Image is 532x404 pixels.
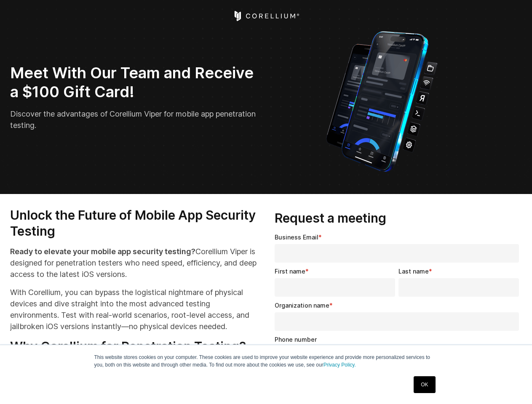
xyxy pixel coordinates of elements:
[275,336,317,343] span: Phone number
[318,27,445,174] img: Corellium_VIPER_Hero_1_1x
[10,64,260,101] h2: Meet With Our Team and Receive a $100 Gift Card!
[10,207,258,239] h3: Unlock the Future of Mobile App Security Testing
[10,339,258,355] h3: Why Corellium for Penetration Testing?
[275,210,522,226] h3: Request a meeting
[10,246,258,280] p: Corellium Viper is designed for penetration testers who need speed, efficiency, and deep access t...
[275,302,329,309] span: Organization name
[323,362,356,368] a: Privacy Policy.
[233,11,299,21] a: Corellium Home
[10,287,258,332] p: With Corellium, you can bypass the logistical nightmare of physical devices and dive straight int...
[275,234,318,241] span: Business Email
[275,268,305,275] span: First name
[94,353,438,369] p: This website stores cookies on your computer. These cookies are used to improve your website expe...
[414,376,435,393] a: OK
[398,268,429,275] span: Last name
[10,109,256,130] span: Discover the advantages of Corellium Viper for mobile app penetration testing.
[10,247,195,256] strong: Ready to elevate your mobile app security testing?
